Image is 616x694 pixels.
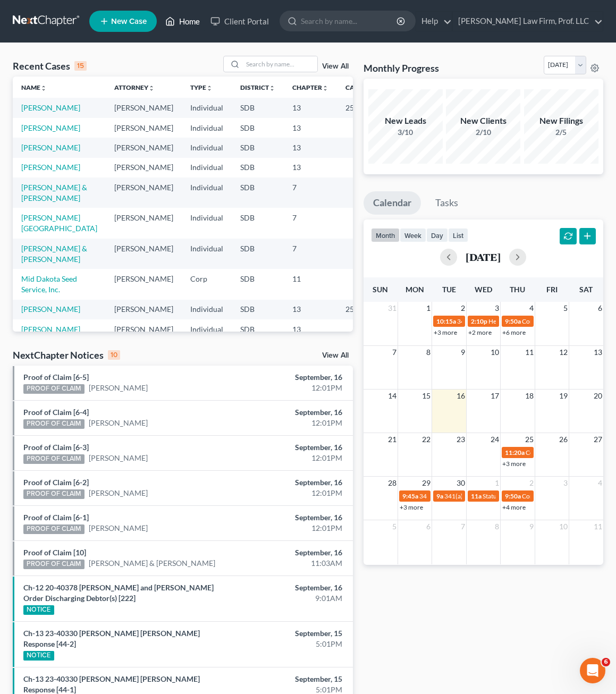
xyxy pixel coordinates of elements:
a: Mid Dakota Seed Service, Inc. [21,274,77,294]
a: View All [322,63,349,70]
td: 13 [284,158,337,177]
td: SDB [232,269,284,299]
div: 5:01PM [243,639,342,649]
div: September, 15 [243,674,342,684]
div: September, 15 [243,628,342,639]
div: NextChapter Notices [13,349,120,361]
input: Search by name... [301,11,398,31]
span: 21 [387,433,398,446]
span: 1 [494,477,500,489]
span: 6 [602,658,610,666]
td: [PERSON_NAME] [106,269,182,299]
span: 17 [490,390,500,402]
span: Sat [579,285,593,294]
span: 11a [471,492,482,500]
a: +4 more [502,503,526,511]
span: 30 [455,477,466,489]
span: 27 [593,433,603,446]
span: Wed [475,285,492,294]
span: 9:45a [402,492,418,500]
button: week [400,228,426,242]
a: [PERSON_NAME] [89,418,148,428]
td: [PERSON_NAME] [106,239,182,269]
td: Corp [182,269,232,299]
div: PROOF OF CLAIM [23,384,85,394]
a: Ch-13 23-40330 [PERSON_NAME] [PERSON_NAME] Response [44-2] [23,629,200,648]
a: +6 more [502,328,526,336]
iframe: Intercom live chat [580,658,605,683]
i: unfold_more [206,85,213,91]
span: 16 [455,390,466,402]
a: Proof of Claim [6-4] [23,408,89,417]
span: 8 [425,346,432,359]
td: Individual [182,98,232,117]
span: 25 [524,433,535,446]
td: [PERSON_NAME] [106,177,182,208]
span: Hearing for [PERSON_NAME] [488,317,571,325]
a: Chapterunfold_more [292,83,328,91]
td: Individual [182,118,232,138]
a: Proof of Claim [6-3] [23,443,89,452]
span: 29 [421,477,432,489]
td: 13 [284,138,337,157]
a: Calendar [364,191,421,215]
span: 5 [391,520,398,533]
td: 13 [284,98,337,117]
a: [PERSON_NAME] [21,123,80,132]
a: Case Nounfold_more [345,83,379,91]
span: Sun [373,285,388,294]
td: Individual [182,319,232,339]
a: +3 more [502,460,526,468]
h3: Monthly Progress [364,62,439,74]
span: 3 [562,477,569,489]
a: [PERSON_NAME] & [PERSON_NAME] [89,558,215,569]
span: 31 [387,302,398,315]
td: 7 [284,177,337,208]
span: 2:10p [471,317,487,325]
a: Typeunfold_more [190,83,213,91]
td: SDB [232,319,284,339]
div: PROOF OF CLAIM [23,489,85,499]
span: 19 [558,390,569,402]
span: 26 [558,433,569,446]
a: Ch-12 20-40378 [PERSON_NAME] and [PERSON_NAME] Order Discharging Debtor(s) [222] [23,583,214,603]
button: month [371,228,400,242]
a: [PERSON_NAME] [21,304,80,314]
a: [PERSON_NAME] & [PERSON_NAME] [21,183,87,202]
span: 14 [387,390,398,402]
td: [PERSON_NAME] [106,208,182,238]
div: 3/10 [368,127,443,138]
span: 24 [490,433,500,446]
td: Individual [182,158,232,177]
td: 13 [284,319,337,339]
div: 2/10 [446,127,520,138]
div: Recent Cases [13,60,87,72]
span: 10:15a [436,317,456,325]
span: Tue [442,285,456,294]
span: 4 [528,302,535,315]
div: PROOF OF CLAIM [23,560,85,569]
span: 18 [524,390,535,402]
span: 6 [597,302,603,315]
div: NOTICE [23,605,54,615]
a: +2 more [468,328,492,336]
td: SDB [232,177,284,208]
div: 12:01PM [243,418,342,428]
span: 2 [460,302,466,315]
div: 11:03AM [243,558,342,569]
span: 9a [436,492,443,500]
span: 11 [593,520,603,533]
td: SDB [232,118,284,138]
a: [PERSON_NAME] Law Firm, Prof. LLC [453,12,603,31]
div: 2/5 [524,127,598,138]
td: Individual [182,138,232,157]
span: 5 [562,302,569,315]
td: [PERSON_NAME] [106,98,182,117]
div: September, 16 [243,512,342,523]
a: [PERSON_NAME] [89,523,148,534]
a: View All [322,352,349,359]
td: [PERSON_NAME] [106,158,182,177]
td: [PERSON_NAME] [106,300,182,319]
td: SDB [232,138,284,157]
td: SDB [232,158,284,177]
